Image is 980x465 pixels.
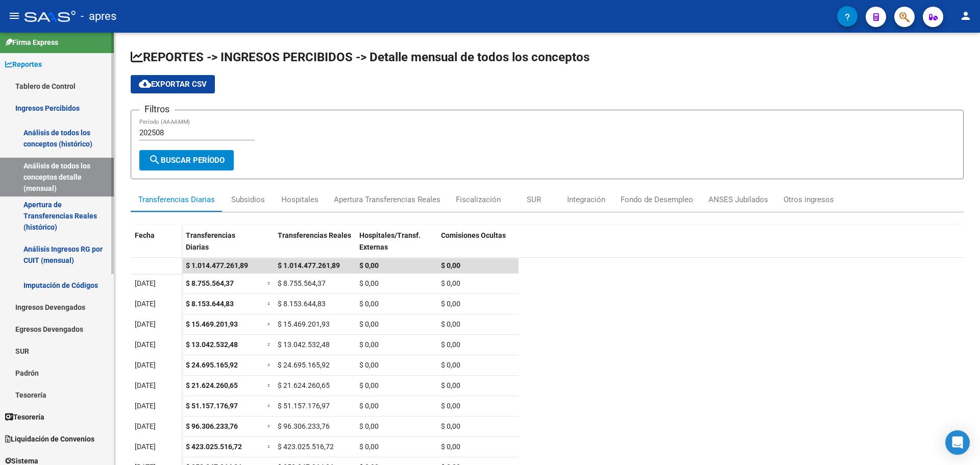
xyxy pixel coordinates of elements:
[359,422,379,430] span: $ 0,00
[334,194,440,205] div: Apertura Transferencias Reales
[441,381,460,389] span: $ 0,00
[186,381,238,389] span: $ 21.624.260,65
[186,261,248,270] span: $ 1.014.477.261,89
[783,194,834,205] div: Otros ingresos
[186,340,238,349] span: $ 13.042.532,48
[5,433,94,445] span: Liquidación de Convenios
[359,231,421,251] span: Hospitales/Transf. Externas
[135,279,156,287] span: [DATE]
[267,381,272,389] span: =
[267,361,272,369] span: =
[186,361,238,369] span: $ 24.695.165,92
[278,279,326,287] span: $ 8.755.564,37
[131,75,215,93] button: Exportar CSV
[359,381,379,389] span: $ 0,00
[441,443,460,451] span: $ 0,00
[437,225,519,267] datatable-header-cell: Comisiones Ocultas
[186,443,242,451] span: $ 423.025.516,72
[441,320,460,328] span: $ 0,00
[149,154,161,166] mat-icon: search
[135,422,156,430] span: [DATE]
[278,422,330,430] span: $ 96.306.233,76
[278,261,340,270] span: $ 1.014.477.261,89
[441,422,460,430] span: $ 0,00
[441,279,460,287] span: $ 0,00
[131,225,182,267] datatable-header-cell: Fecha
[267,279,272,287] span: =
[186,279,234,287] span: $ 8.755.564,37
[278,320,330,328] span: $ 15.469.201,93
[149,156,225,165] span: Buscar Período
[355,225,437,267] datatable-header-cell: Hospitales/Transf. Externas
[441,402,460,410] span: $ 0,00
[359,402,379,410] span: $ 0,00
[182,225,263,267] datatable-header-cell: Transferencias Diarias
[186,402,238,410] span: $ 51.157.176,97
[135,381,156,389] span: [DATE]
[135,300,156,308] span: [DATE]
[441,340,460,349] span: $ 0,00
[945,430,970,455] div: Open Intercom Messenger
[278,381,330,389] span: $ 21.624.260,65
[267,320,272,328] span: =
[278,300,326,308] span: $ 8.153.644,83
[456,194,501,205] div: Fiscalización
[267,402,272,410] span: =
[138,194,215,205] div: Transferencias Diarias
[5,37,58,48] span: Firma Express
[441,361,460,369] span: $ 0,00
[135,231,155,239] span: Fecha
[186,300,234,308] span: $ 8.153.644,83
[527,194,541,205] div: SUR
[135,340,156,349] span: [DATE]
[441,231,506,239] span: Comisiones Ocultas
[231,194,265,205] div: Subsidios
[135,320,156,328] span: [DATE]
[139,80,207,89] span: Exportar CSV
[960,10,972,22] mat-icon: person
[567,194,605,205] div: Integración
[359,361,379,369] span: $ 0,00
[267,300,272,308] span: =
[359,300,379,308] span: $ 0,00
[359,340,379,349] span: $ 0,00
[5,59,42,70] span: Reportes
[359,279,379,287] span: $ 0,00
[81,5,116,28] span: - apres
[278,340,330,349] span: $ 13.042.532,48
[5,411,44,423] span: Tesorería
[267,422,272,430] span: =
[139,102,175,116] h3: Filtros
[278,402,330,410] span: $ 51.157.176,97
[278,361,330,369] span: $ 24.695.165,92
[359,261,379,270] span: $ 0,00
[139,78,151,90] mat-icon: cloud_download
[278,443,334,451] span: $ 423.025.516,72
[621,194,693,205] div: Fondo de Desempleo
[8,10,20,22] mat-icon: menu
[441,261,460,270] span: $ 0,00
[359,320,379,328] span: $ 0,00
[186,320,238,328] span: $ 15.469.201,93
[359,443,379,451] span: $ 0,00
[135,443,156,451] span: [DATE]
[267,443,272,451] span: =
[278,231,351,239] span: Transferencias Reales
[135,402,156,410] span: [DATE]
[139,150,234,170] button: Buscar Período
[274,225,355,267] datatable-header-cell: Transferencias Reales
[131,50,590,64] span: REPORTES -> INGRESOS PERCIBIDOS -> Detalle mensual de todos los conceptos
[708,194,768,205] div: ANSES Jubilados
[441,300,460,308] span: $ 0,00
[267,340,272,349] span: =
[281,194,318,205] div: Hospitales
[135,361,156,369] span: [DATE]
[186,231,235,251] span: Transferencias Diarias
[186,422,238,430] span: $ 96.306.233,76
